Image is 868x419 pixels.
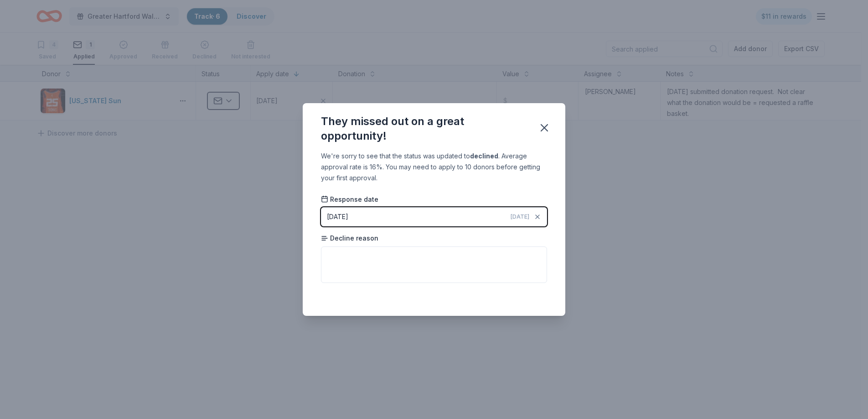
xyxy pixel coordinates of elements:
[321,151,547,183] div: We're sorry to see that the status was updated to . Average approval rate is 16%. You may need to...
[321,207,547,226] button: [DATE][DATE]
[321,234,378,243] span: Decline reason
[470,152,498,160] b: declined
[321,195,378,204] span: Response date
[511,213,529,220] span: [DATE]
[321,114,527,143] div: They missed out on a great opportunity!
[327,211,348,222] div: [DATE]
